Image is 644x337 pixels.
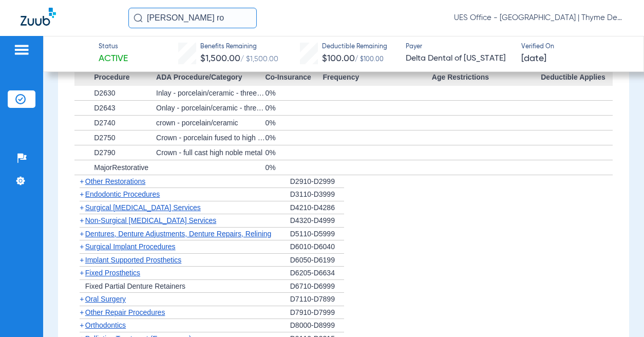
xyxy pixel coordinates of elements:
div: Crown - porcelain fused to high noble metal [156,130,265,145]
span: Delta Dental of [US_STATE] [406,52,512,65]
div: D3110-D3999 [290,188,344,201]
span: Endodontic Procedures [85,190,160,198]
div: crown - porcelain/ceramic [156,116,265,130]
span: D2790 [94,148,115,157]
input: Search for patients [128,8,257,28]
span: + [80,177,84,185]
span: + [80,230,84,238]
span: UES Office - [GEOGRAPHIC_DATA] | Thyme Dental Care [454,13,623,23]
span: + [80,321,84,329]
span: Benefits Remaining [200,43,278,52]
span: + [80,190,84,198]
span: $100.00 [322,54,355,63]
div: D4210-D4286 [290,201,344,215]
div: D6205-D6634 [290,267,344,280]
span: Surgical [MEDICAL_DATA] Services [85,203,201,212]
span: + [80,269,84,277]
div: D6010-D6040 [290,240,344,254]
div: 0% [265,145,323,160]
span: Verified On [521,43,628,52]
span: / $100.00 [355,57,384,63]
span: Deductible Applies [541,69,613,86]
span: + [80,216,84,224]
span: D2630 [94,89,115,97]
span: [DATE] [521,52,546,65]
span: Active [99,52,128,65]
div: D7110-D7899 [290,293,344,306]
img: hamburger-icon [13,44,30,56]
span: D2740 [94,119,115,127]
span: + [80,295,84,303]
div: D8000-D8999 [290,319,344,332]
span: + [80,242,84,251]
span: Payer [406,43,512,52]
span: D2750 [94,134,115,142]
span: Non-Surgical [MEDICAL_DATA] Services [85,216,216,224]
span: Oral Surgery [85,295,126,303]
span: / $1,500.00 [240,55,278,63]
span: Fixed Prosthetics [85,269,140,277]
span: Fixed Partial Denture Retainers [85,282,185,290]
div: Crown - full cast high noble metal [156,145,265,160]
div: 0% [265,116,323,130]
span: MajorRestorative [94,163,148,172]
span: Surgical Implant Procedures [85,242,176,251]
span: + [80,256,84,264]
img: Search Icon [134,13,143,23]
span: Status [99,43,128,52]
span: Other Repair Procedures [85,308,165,316]
div: Inlay - porcelain/ceramic - three or more surfaces [156,86,265,100]
div: D5110-D5999 [290,228,344,241]
span: Procedure [74,69,156,86]
iframe: Chat Widget [593,288,644,337]
img: Zuub Logo [21,8,56,26]
div: 0% [265,160,323,175]
div: Onlay - porcelain/ceramic - three surfaces [156,101,265,115]
div: D4320-D4999 [290,214,344,228]
div: 0% [265,130,323,145]
span: + [80,203,84,212]
div: D2910-D2999 [290,175,344,189]
span: ADA Procedure/Category [156,69,265,86]
div: D7910-D7999 [290,306,344,320]
div: D6710-D6999 [290,280,344,293]
span: $1,500.00 [200,54,240,63]
span: + [80,308,84,316]
span: Deductible Remaining [322,43,387,52]
span: Age Restrictions [432,69,541,86]
div: 0% [265,86,323,100]
span: Co-Insurance [265,69,323,86]
div: D6050-D6199 [290,254,344,267]
span: Orthodontics [85,321,126,329]
div: 0% [265,101,323,115]
span: D2643 [94,104,115,112]
span: Frequency [323,69,431,86]
span: Implant Supported Prosthetics [85,256,182,264]
span: Other Restorations [85,177,146,185]
span: Dentures, Denture Adjustments, Denture Repairs, Relining [85,230,272,238]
